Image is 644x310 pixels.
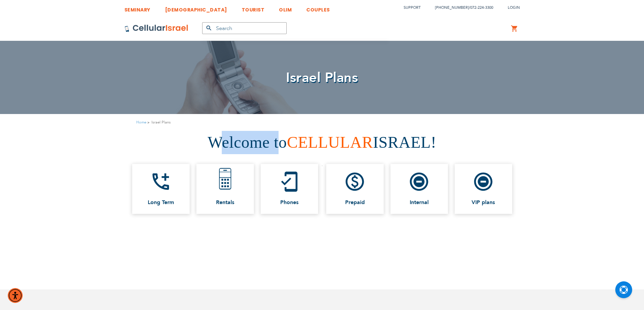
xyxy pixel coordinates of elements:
span: Long Term [148,199,174,205]
a: Rentals [196,164,254,214]
a: OLIM [279,2,292,14]
span: Internal [410,199,429,205]
h1: Welcome to ISRAEL! [5,131,639,154]
a: [PHONE_NUMBER] [435,5,469,10]
a: mobile_friendly Phones [261,164,318,214]
a: do_not_disturb_on_total_silence VIP plans [455,164,512,214]
a: Support [404,5,421,10]
span: CELLULAR [287,133,373,151]
a: Home [136,120,146,125]
div: Accessibility Menu [8,288,23,303]
span: VIP plans [472,199,495,205]
input: Search [202,22,287,34]
a: COUPLES [306,2,330,14]
ul: . [126,161,518,217]
li: / [428,3,493,12]
a: TOURIST [242,2,265,14]
i: paid [344,171,366,193]
a: paid Prepaid [326,164,384,214]
a: 072-224-3300 [470,5,493,10]
a: add_ic_call Long Term [132,164,190,214]
span: Israel Plans [286,68,358,87]
i: do_not_disturb_on_total_silence [472,171,494,193]
span: Rentals [216,199,234,205]
a: [DEMOGRAPHIC_DATA] [165,2,227,14]
a: SEMINARY [124,2,150,14]
i: mobile_friendly [278,171,300,193]
span: Login [508,5,520,10]
strong: Israel Plans [151,119,171,125]
i: add_ic_call [150,171,172,193]
a: do_not_disturb_on_total_silence Internal [390,164,448,214]
i: do_not_disturb_on_total_silence [408,171,430,193]
img: Cellular Israel Logo [124,24,189,32]
span: Prepaid [345,199,365,205]
span: Phones [280,199,299,205]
